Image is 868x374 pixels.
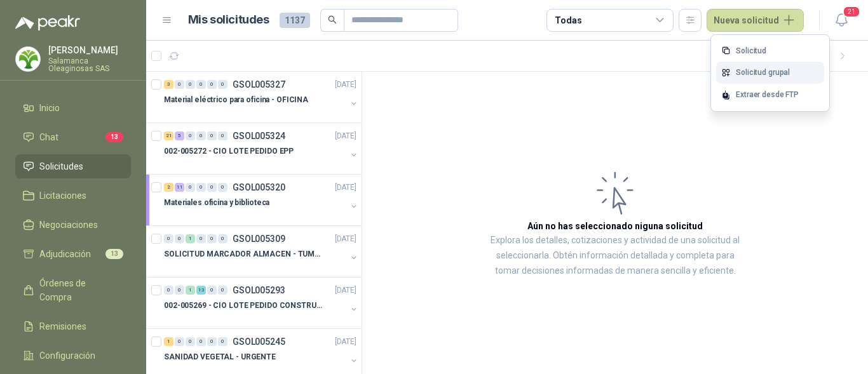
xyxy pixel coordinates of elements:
[716,40,824,62] a: Solicitud
[164,180,359,220] a: 2 11 0 0 0 0 GSOL005320[DATE] Materiales oficina y biblioteca
[489,233,741,279] p: Explora los detalles, cotizaciones y actividad de una solicitud al seleccionarla. Obtén informaci...
[218,131,227,140] div: 0
[196,286,206,295] div: 13
[335,284,356,297] p: [DATE]
[186,286,195,295] div: 1
[164,351,276,363] p: SANIDAD VEGETAL - URGENTE
[716,62,824,84] a: Solicitud grupal
[164,286,173,295] div: 0
[186,183,195,192] div: 0
[164,283,359,323] a: 0 0 1 13 0 0 GSOL005293[DATE] 002-005269 - CIO LOTE PEDIDO CONSTRUCCION
[105,249,123,259] span: 13
[233,80,285,89] p: GSOL005327
[15,96,131,120] a: Inicio
[196,80,206,89] div: 0
[164,94,308,106] p: Material eléctrico para oficina - OFICINA
[39,101,60,115] span: Inicio
[39,349,95,363] span: Configuración
[15,242,131,266] a: Adjudicación13
[164,77,359,117] a: 3 0 0 0 0 0 GSOL005327[DATE] Material eléctrico para oficina - OFICINA
[186,234,195,243] div: 1
[175,131,184,140] div: 5
[335,130,356,142] p: [DATE]
[555,13,581,27] div: Todas
[15,184,131,208] a: Licitaciones
[175,80,184,89] div: 0
[39,247,91,261] span: Adjudicación
[39,189,86,203] span: Licitaciones
[328,15,337,24] span: search
[218,286,227,295] div: 0
[218,80,227,89] div: 0
[15,344,131,368] a: Configuración
[207,234,217,243] div: 0
[186,131,195,140] div: 0
[830,9,853,32] button: 21
[527,219,703,233] h3: Aún no has seleccionado niguna solicitud
[175,234,184,243] div: 0
[48,46,131,55] p: [PERSON_NAME]
[15,154,131,178] a: Solicitudes
[48,57,131,72] p: Salamanca Oleaginosas SAS
[233,131,285,140] p: GSOL005324
[335,182,356,194] p: [DATE]
[186,80,195,89] div: 0
[335,233,356,245] p: [DATE]
[39,159,83,173] span: Solicitudes
[39,130,58,144] span: Chat
[188,11,269,29] h1: Mis solicitudes
[196,131,206,140] div: 0
[218,183,227,192] div: 0
[164,131,173,140] div: 21
[164,183,173,192] div: 2
[716,84,824,106] div: Extraer desde FTP
[196,183,206,192] div: 0
[175,183,184,192] div: 11
[164,197,269,209] p: Materiales oficina y biblioteca
[175,337,184,346] div: 0
[15,271,131,309] a: Órdenes de Compra
[164,248,322,260] p: SOLICITUD MARCADOR ALMACEN - TUMACO
[280,13,310,28] span: 1137
[39,276,119,304] span: Órdenes de Compra
[15,15,80,30] img: Logo peakr
[233,337,285,346] p: GSOL005245
[207,286,217,295] div: 0
[164,337,173,346] div: 1
[207,131,217,140] div: 0
[15,213,131,237] a: Negociaciones
[218,337,227,346] div: 0
[707,9,804,32] button: Nueva solicitud
[39,218,98,232] span: Negociaciones
[164,145,294,157] p: 002-005272 - CIO LOTE PEDIDO EPP
[233,234,285,243] p: GSOL005309
[175,286,184,295] div: 0
[15,314,131,338] a: Remisiones
[207,80,217,89] div: 0
[233,286,285,295] p: GSOL005293
[15,125,131,149] a: Chat13
[233,183,285,192] p: GSOL005320
[335,336,356,348] p: [DATE]
[164,231,359,272] a: 0 0 1 0 0 0 GSOL005309[DATE] SOLICITUD MARCADOR ALMACEN - TUMACO
[164,80,173,89] div: 3
[196,234,206,243] div: 0
[207,183,217,192] div: 0
[843,6,860,18] span: 21
[164,300,322,312] p: 002-005269 - CIO LOTE PEDIDO CONSTRUCCION
[16,47,40,71] img: Company Logo
[186,337,195,346] div: 0
[39,319,86,333] span: Remisiones
[218,234,227,243] div: 0
[196,337,206,346] div: 0
[335,79,356,91] p: [DATE]
[164,128,359,169] a: 21 5 0 0 0 0 GSOL005324[DATE] 002-005272 - CIO LOTE PEDIDO EPP
[164,234,173,243] div: 0
[105,132,123,142] span: 13
[207,337,217,346] div: 0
